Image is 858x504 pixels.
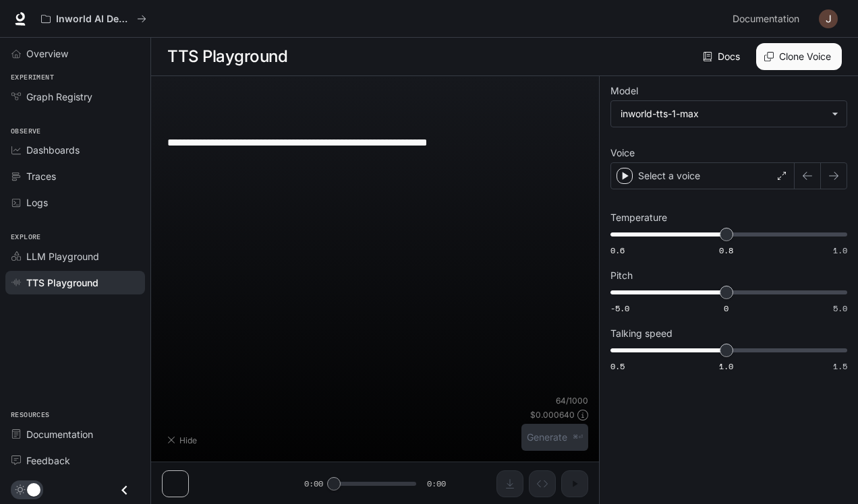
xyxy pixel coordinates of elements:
p: Select a voice [638,169,700,183]
p: Talking speed [610,329,673,338]
p: Voice [610,148,635,158]
button: User avatar [815,5,842,32]
span: Logs [26,195,48,210]
a: Graph Registry [5,85,145,108]
span: 5.0 [833,303,847,314]
button: Close drawer [109,476,140,504]
p: Temperature [610,213,667,222]
img: User avatar [819,9,838,28]
span: 0 [724,303,728,314]
span: 0.8 [719,245,733,256]
span: Dark mode toggle [27,482,40,497]
a: Overview [5,42,145,65]
span: 1.0 [833,245,847,256]
p: $ 0.000640 [530,409,575,420]
div: inworld-tts-1-max [621,107,825,121]
a: Logs [5,191,145,214]
span: Feedback [26,453,70,468]
a: Traces [5,164,145,188]
h1: TTS Playground [167,43,287,70]
p: 64 / 1000 [556,395,588,406]
a: Documentation [5,422,145,446]
span: Documentation [733,11,799,28]
p: Inworld AI Demos [56,13,132,25]
a: Documentation [727,5,809,32]
span: Overview [26,46,68,61]
button: All workspaces [35,5,152,32]
a: TTS Playground [5,271,145,294]
span: 1.5 [833,360,847,372]
span: 0.5 [610,360,625,372]
span: Traces [26,169,56,183]
button: Clone Voice [756,43,842,70]
span: Documentation [26,427,93,441]
p: Pitch [610,271,633,280]
span: LLM Playground [26,249,99,263]
div: inworld-tts-1-max [611,101,847,127]
span: 0.6 [610,245,625,256]
a: LLM Playground [5,245,145,268]
span: Graph Registry [26,90,92,104]
span: TTS Playground [26,276,98,290]
span: -5.0 [610,303,629,314]
p: Model [610,86,638,96]
span: 1.0 [719,360,733,372]
a: Docs [700,43,745,70]
button: Hide [162,429,205,451]
a: Feedback [5,449,145,472]
a: Dashboards [5,138,145,162]
span: Dashboards [26,143,80,157]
